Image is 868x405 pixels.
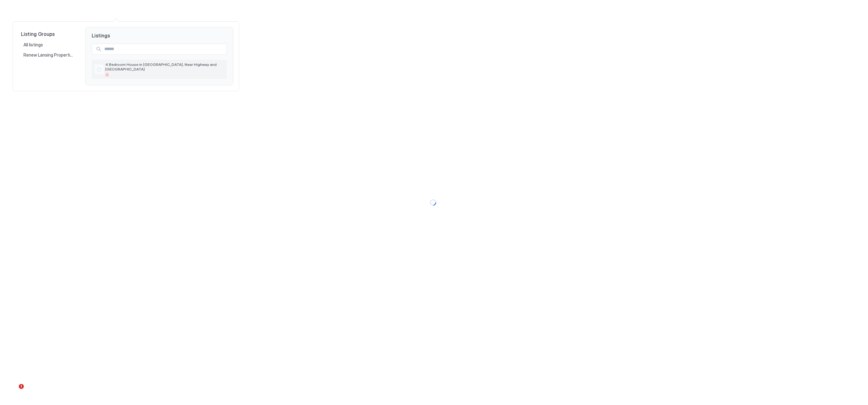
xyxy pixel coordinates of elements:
span: Renew Lansing Properties [23,52,73,58]
span: 1 [19,384,24,389]
iframe: Intercom live chat [6,384,21,399]
span: Listing Groups [21,31,75,37]
span: Listings [86,28,233,39]
span: All listings [23,42,44,48]
span: 4 Bedroom House in [GEOGRAPHIC_DATA], Near Highway and [GEOGRAPHIC_DATA] [105,62,224,71]
input: Input Field [102,44,227,54]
